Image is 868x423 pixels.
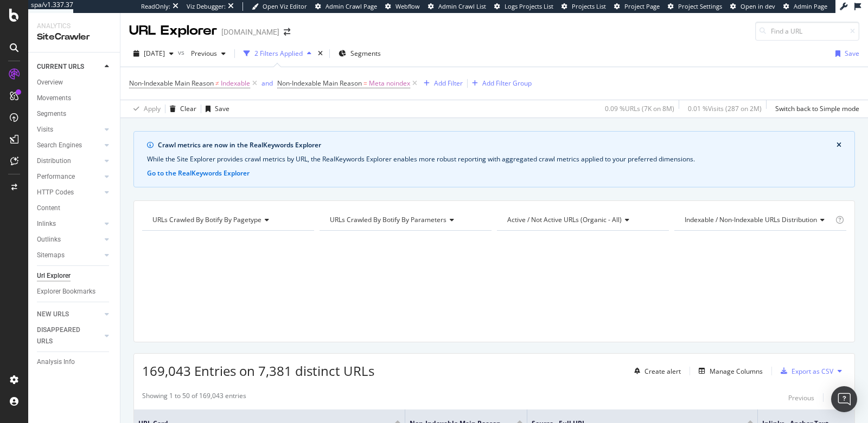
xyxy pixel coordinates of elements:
span: = [363,79,367,88]
h4: Active / Not Active URLs [505,211,659,229]
a: Projects List [561,2,606,11]
a: Admin Crawl Page [315,2,377,11]
div: Inlinks [37,218,56,230]
span: Project Settings [678,2,722,10]
a: Visits [37,124,101,135]
a: Segments [37,108,112,120]
a: Movements [37,93,112,104]
a: DISAPPEARED URLS [37,324,101,347]
span: Logs Projects List [505,2,553,10]
a: Performance [37,171,101,183]
div: Save [215,104,229,113]
div: Analytics [37,22,111,31]
span: Open Viz Editor [263,2,307,10]
a: CURRENT URLS [37,61,101,73]
div: Sitemaps [37,250,65,261]
button: Export as CSV [776,362,833,380]
div: Analysis Info [37,356,75,368]
button: [DATE] [129,45,178,62]
button: Manage Columns [694,365,763,378]
button: Save [201,100,229,118]
span: Active / Not Active URLs (organic - all) [507,215,622,224]
a: Explorer Bookmarks [37,286,112,297]
h4: URLs Crawled By Botify By parameters [328,211,482,229]
a: Overview [37,77,112,88]
a: Sitemaps [37,250,101,261]
button: Switch back to Simple mode [771,100,859,118]
span: URLs Crawled By Botify By pagetype [152,215,261,224]
div: Manage Columns [710,367,763,376]
a: HTTP Codes [37,187,101,198]
div: 0.01 % Visits ( 287 on 2M ) [688,104,762,113]
span: Admin Crawl List [438,2,486,10]
div: Add Filter [434,79,463,88]
button: Add Filter [419,77,463,90]
div: Clear [180,104,196,113]
div: Overview [37,77,63,88]
button: Save [831,45,859,62]
div: Url Explorer [37,270,71,282]
span: Meta noindex [369,76,410,91]
a: Open Viz Editor [252,2,307,11]
a: Analysis Info [37,356,112,368]
div: URL Explorer [129,22,217,40]
button: and [261,78,273,88]
h4: Indexable / Non-Indexable URLs Distribution [682,211,833,229]
div: While the Site Explorer provides crawl metrics by URL, the RealKeywords Explorer enables more rob... [147,154,841,164]
div: Distribution [37,155,71,167]
div: info banner [133,131,855,187]
span: Non-Indexable Main Reason [129,79,214,88]
div: Segments [37,108,66,120]
a: NEW URLS [37,309,101,320]
a: Project Page [614,2,660,11]
button: Add Filter Group [468,77,532,90]
div: Outlinks [37,234,61,245]
button: close banner [834,138,844,152]
div: Save [845,49,859,58]
div: Crawl metrics are now in the RealKeywords Explorer [158,140,837,150]
div: Viz Debugger: [187,2,226,11]
a: Inlinks [37,218,101,230]
span: 169,043 Entries on 7,381 distinct URLs [142,362,374,380]
div: Movements [37,93,71,104]
span: Segments [350,49,381,58]
div: Explorer Bookmarks [37,286,95,297]
span: Indexable / Non-Indexable URLs distribution [685,215,817,224]
a: Admin Crawl List [428,2,486,11]
a: Outlinks [37,234,101,245]
div: DISAPPEARED URLS [37,324,92,347]
a: Search Engines [37,140,101,151]
span: Admin Page [794,2,827,10]
a: Open in dev [730,2,775,11]
button: Create alert [630,362,681,380]
a: Project Settings [668,2,722,11]
div: Create alert [644,367,681,376]
span: ≠ [215,79,219,88]
button: Previous [788,391,814,404]
span: Projects List [572,2,606,10]
div: Content [37,203,60,214]
span: vs [178,48,187,57]
div: [DOMAIN_NAME] [221,27,279,37]
button: Apply [129,100,161,118]
div: Apply [144,104,161,113]
a: Distribution [37,155,101,167]
a: Url Explorer [37,270,112,282]
div: Export as CSV [792,367,833,376]
button: Go to the RealKeywords Explorer [147,168,250,178]
span: Non-Indexable Main Reason [277,79,362,88]
a: Content [37,203,112,214]
div: CURRENT URLS [37,61,84,73]
div: SiteCrawler [37,31,111,43]
div: NEW URLS [37,309,69,320]
div: Visits [37,124,53,135]
input: Find a URL [755,22,859,41]
div: Previous [788,393,814,402]
a: Webflow [385,2,420,11]
span: Previous [187,49,217,58]
button: Clear [165,100,196,118]
div: times [316,48,325,59]
div: ReadOnly: [141,2,170,11]
a: Admin Page [783,2,827,11]
div: 2 Filters Applied [254,49,303,58]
